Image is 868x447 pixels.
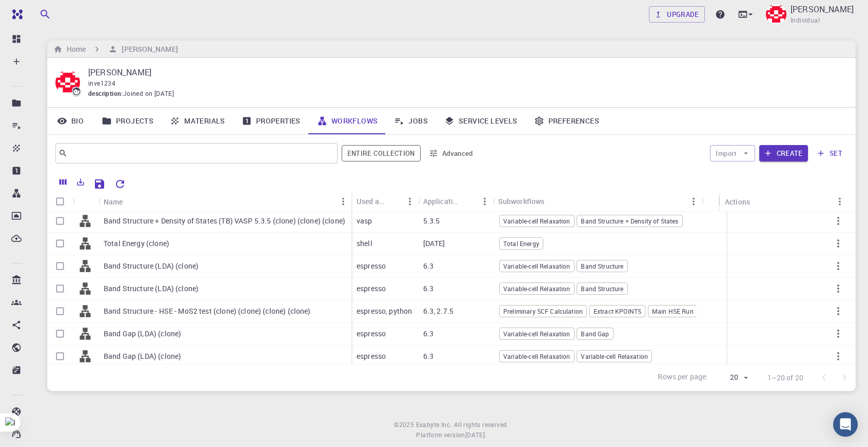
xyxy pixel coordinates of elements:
button: Sort [544,193,561,210]
span: Total Energy [500,239,543,248]
button: Export [72,174,89,190]
p: espresso, python [357,306,412,316]
span: Band Structure + Density of States [577,217,682,226]
div: Subworkflows [498,191,545,211]
a: Exabyte Inc. [416,420,452,430]
p: 6.3 [423,283,433,294]
span: Preliminary SCF Calculation [500,307,586,316]
button: Sort [460,193,477,210]
nav: breadcrumb [51,44,180,55]
p: 6.3 [423,351,433,361]
button: Menu [712,193,728,210]
img: logo [8,9,23,19]
a: Jobs [386,108,436,134]
span: © 2025 [394,420,416,430]
span: Main HSE Run [648,307,697,316]
p: Total Energy (clone) [104,238,169,249]
button: Reset Explorer Settings [110,174,130,194]
button: Columns [54,174,72,190]
button: Import [710,145,755,161]
span: [DATE] . [465,431,487,439]
span: Filter throughout whole library including sets (folders) [342,145,421,161]
button: Save Explorer Settings [89,174,110,194]
div: Used application [351,191,418,211]
div: Actions [720,192,848,212]
div: Application Version [423,191,460,211]
p: espresso [357,351,386,361]
p: espresso [357,329,386,339]
div: Name [98,192,351,212]
button: Entire collection [342,145,421,161]
span: Exabyte Inc. [416,420,452,429]
span: Variable-cell Relaxation [500,352,574,361]
p: 6.3, 2.7.5 [423,306,454,316]
button: Menu [685,193,702,210]
p: 1–20 of 20 [767,373,804,383]
h6: [PERSON_NAME] [117,44,177,55]
p: [PERSON_NAME] [791,3,854,15]
button: Sort [123,193,140,210]
div: Subworkflows [493,191,702,211]
button: Create [759,145,808,161]
p: espresso [357,283,386,294]
button: Menu [402,193,418,210]
span: Variable-cell Relaxation [500,262,574,271]
p: 6.3 [423,261,433,271]
span: Individual [791,15,820,26]
p: espresso [357,261,386,271]
p: Band Gap (LDA) (clone) [104,329,181,339]
a: Properties [233,108,309,134]
p: Band Structure - HSE - MoS2 test (clone) (clone) (clone) (clone) [104,306,311,316]
a: Bio [47,108,93,134]
h6: Home [63,44,86,55]
p: Band Structure (LDA) (clone) [104,261,199,271]
span: Band Gap [577,330,613,338]
p: [DATE] [423,238,445,249]
a: Projects [93,108,162,134]
div: Tags [702,191,728,211]
span: Variable-cell Relaxation [500,217,574,226]
div: 20 [713,370,751,385]
span: Extract KPOINTS [590,307,645,316]
span: inve1234 [88,79,115,87]
div: Name [104,192,123,212]
span: Variable-cell Relaxation [500,285,574,293]
span: Variable-cell Relaxation [500,330,574,338]
button: set [812,145,847,161]
button: Advanced [425,145,478,161]
p: vasp [357,216,372,226]
span: Joined on [DATE] [123,89,174,99]
a: Service Levels [436,108,526,134]
p: shell [357,238,372,249]
span: description : [88,89,123,99]
p: Band Gap (LDA) (clone) [104,351,181,361]
button: Menu [477,193,493,210]
p: Band Structure (LDA) (clone) [104,283,199,294]
a: Preferences [526,108,607,134]
div: Used application [357,191,385,211]
button: Menu [832,193,848,210]
span: Band Structure [577,262,627,271]
div: Application Version [418,191,493,211]
a: Workflows [309,108,386,134]
p: Rows per page: [658,372,708,383]
span: All rights reserved. [454,420,509,430]
p: [PERSON_NAME] [88,66,839,78]
a: [DATE]. [465,430,487,440]
button: Menu [335,193,351,210]
a: Materials [162,108,233,134]
button: Sort [385,193,402,210]
div: Icon [73,192,98,212]
div: Open Intercom Messenger [833,412,858,437]
div: Actions [725,192,750,212]
img: Kaushal Konde [766,4,786,25]
p: 5.3.5 [423,216,440,226]
span: Platform version [416,430,465,440]
span: Band Structure [577,285,627,293]
span: Support [21,7,57,16]
span: Variable-cell Relaxation [577,352,652,361]
p: 6.3 [423,329,433,339]
p: Band Structure + Density of States (TB) VASP 5.3.5 (clone) (clone) (clone) [104,216,345,226]
a: Upgrade [649,6,705,23]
